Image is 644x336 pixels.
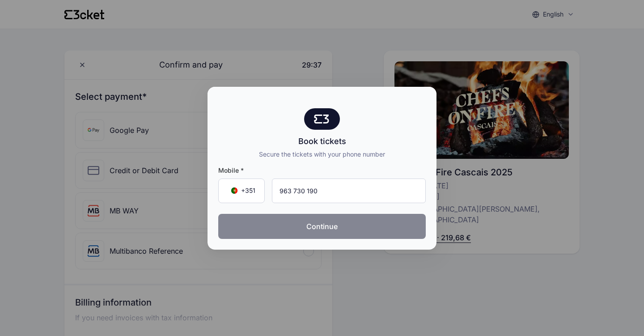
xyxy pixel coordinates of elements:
button: Continue [218,214,426,239]
span: Mobile * [218,166,426,175]
div: Secure the tickets with your phone number [259,149,385,159]
div: Book tickets [259,135,385,148]
span: +351 [241,186,255,195]
div: Country Code Selector [218,179,265,203]
input: Mobile [272,179,426,203]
